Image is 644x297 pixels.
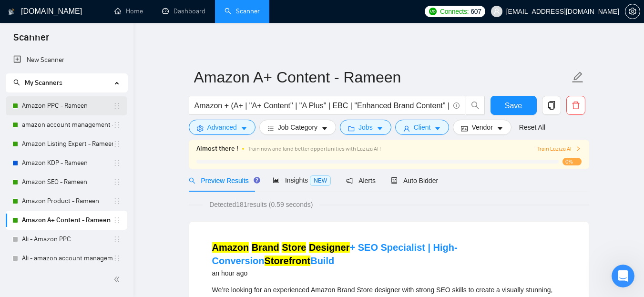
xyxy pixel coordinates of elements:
[625,8,640,15] a: setting
[346,177,353,184] span: notification
[22,211,113,230] a: Amazon A+ Content - Rameen
[267,125,274,132] span: bars
[340,120,391,135] button: folderJobscaret-down
[114,7,143,15] a: homeHome
[497,125,503,132] span: caret-down
[13,51,120,70] a: New Scanner
[56,148,83,158] div: • [DATE]
[25,79,62,87] span: My Scanners
[13,79,20,86] span: search
[542,96,561,115] button: copy
[471,122,492,133] span: Vendor
[162,7,205,15] a: dashboardDashboard
[321,125,328,132] span: caret-down
[6,192,127,211] li: Amazon Product - Rameen
[6,134,127,154] li: Amazon Listing Expert - Rameen
[11,103,30,122] img: Profile image for Viktor
[309,242,350,253] mark: Designer
[189,177,257,184] span: Preview Results
[470,6,481,17] span: 607
[273,177,279,184] span: area-chart
[113,178,121,186] span: holder
[34,42,54,52] div: Mariia
[194,65,570,89] input: Scanner name...
[22,192,113,211] a: Amazon Product - Rameen
[346,177,376,184] span: Alerts
[348,125,355,132] span: folder
[310,175,331,186] span: NEW
[22,173,113,192] a: Amazon SEO - Rameen
[253,176,261,184] div: Tooltip anchor
[6,173,127,192] li: Amazon SEO - Rameen
[567,101,585,110] span: delete
[113,216,121,224] span: holder
[113,236,121,243] span: holder
[197,125,204,132] span: setting
[196,143,238,154] span: Almost there !
[212,242,458,266] a: Amazon Brand Store Designer+ SEO Specialist | High-ConversionStorefrontBuild
[403,125,410,132] span: user
[6,249,127,268] li: Ali - amazon account management
[127,209,191,247] button: Help
[6,31,57,51] span: Scanner
[537,144,581,154] button: Train Laziza AI
[6,211,127,230] li: Amazon A+ Content - Rameen
[241,125,247,132] span: caret-down
[56,77,83,87] div: • [DATE]
[113,102,121,110] span: holder
[113,197,121,205] span: holder
[11,32,30,51] img: Profile image for Mariia
[71,4,122,20] h1: Messages
[625,8,640,15] span: setting
[212,242,249,253] mark: Amazon
[113,159,121,167] span: holder
[493,8,500,15] span: user
[259,120,336,135] button: barsJob Categorycaret-down
[22,115,113,134] a: amazon account management - Rameen
[22,154,113,173] a: Amazon KDP - Rameen
[34,77,54,87] div: Mariia
[194,100,449,112] input: Search Freelance Jobs...
[505,100,522,112] span: Save
[113,275,123,284] span: double-left
[566,96,585,115] button: delete
[11,138,30,157] img: Profile image for Mariia
[22,233,41,240] span: Home
[225,7,260,15] a: searchScanner
[6,51,127,70] li: New Scanner
[34,103,89,111] span: Sure, thank you.
[519,122,545,133] a: Reset All
[91,113,118,123] div: • [DATE]
[625,4,640,19] button: setting
[189,177,195,184] span: search
[6,96,127,115] li: Amazon PPC - Rameen
[453,102,460,109] span: info-circle
[248,145,381,152] span: Train now and land better opportunities with Laziza AI !
[572,71,584,83] span: edit
[63,209,127,247] button: Messages
[11,174,30,193] img: Profile image for Mariia
[391,177,438,184] span: Auto Bidder
[461,125,468,132] span: idcard
[212,267,566,279] div: an hour ago
[22,96,113,115] a: Amazon PPC - Rameen
[34,183,54,193] div: Mariia
[13,79,62,87] span: My Scanners
[113,121,121,129] span: holder
[612,265,634,287] iframe: Intercom live chat
[466,96,485,115] button: search
[6,154,127,173] li: Amazon KDP - Rameen
[252,242,279,253] mark: Brand
[562,158,582,165] span: 0%
[377,125,383,132] span: caret-down
[189,120,256,135] button: settingAdvancedcaret-down
[22,230,113,249] a: Ali - Amazon PPC
[77,233,113,240] span: Messages
[203,199,319,210] span: Detected 181 results (0.59 seconds)
[8,4,15,20] img: logo
[22,134,113,154] a: Amazon Listing Expert - Rameen
[395,120,450,135] button: userClientcaret-down
[453,120,511,135] button: idcardVendorcaret-down
[113,140,121,148] span: holder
